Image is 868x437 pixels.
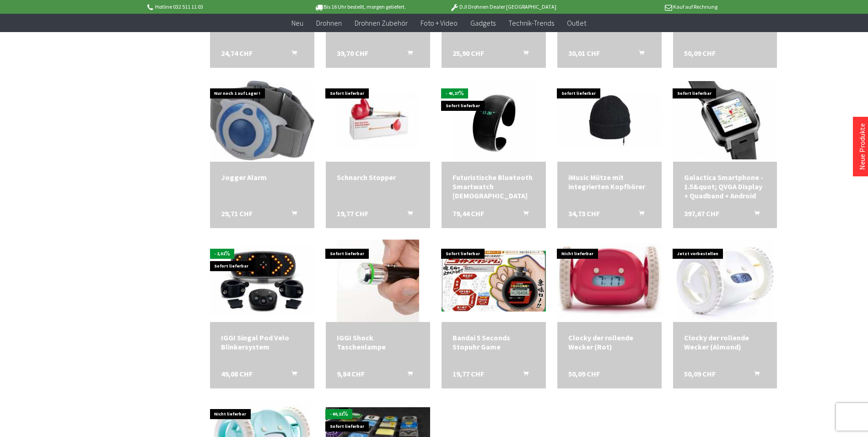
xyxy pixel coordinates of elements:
a: Futuristische Bluetooth Smartwatch [DEMOGRAPHIC_DATA] 79,44 CHF In den Warenkorb [453,173,535,200]
span: Outlet [567,18,586,27]
div: IGGI Shock Taschenlampe [337,333,419,351]
a: IGGI Shock Taschenlampe 9,84 CHF In den Warenkorb [337,333,419,351]
span: Neu [291,18,303,27]
span: 397,67 CHF [684,209,719,218]
span: 49,08 CHF [221,369,253,378]
button: In den Warenkorb [512,209,534,221]
div: IGGI Singal Pod Velo Blinkersystem [221,333,303,351]
span: Gadgets [470,18,496,27]
button: In den Warenkorb [628,209,650,221]
div: Schnarch Stopper [337,173,419,182]
button: In den Warenkorb [280,49,302,60]
button: In den Warenkorb [512,369,534,381]
span: 50,09 CHF [684,369,716,378]
p: Bis 16 Uhr bestellt, morgen geliefert. [289,1,431,12]
button: In den Warenkorb [280,369,302,381]
span: 19,77 CHF [453,369,484,378]
img: IGGI Shock Taschenlampe [337,240,419,322]
span: 79,44 CHF [453,209,484,218]
button: In den Warenkorb [743,209,765,221]
a: Clocky der rollende Wecker (Almond) 50,09 CHF In den Warenkorb [684,333,766,351]
img: Galactica Smartphone - 1.5&quot; QVGA Display + Quadband + Android [673,81,777,159]
button: In den Warenkorb [512,49,534,60]
a: Outlet [561,14,593,33]
a: Gadgets [464,14,502,33]
img: Futuristische Bluetooth Smartwatch Ladies [453,79,535,162]
span: 30,01 CHF [568,49,600,58]
a: iMusic Mütze mit integrierten Kopfhörer 34,73 CHF In den Warenkorb [568,173,651,191]
img: Bandai 5 Seconds Stopuhr Game [442,251,546,311]
a: Jogger Alarm 29,71 CHF In den Warenkorb [221,173,303,182]
button: In den Warenkorb [280,209,302,221]
a: Clocky der rollende Wecker (Rot) 50,09 CHF [568,333,651,351]
a: Galactica Smartphone - 1.5&quot; QVGA Display + Quadband + Android 397,67 CHF In den Warenkorb [684,173,766,200]
div: Clocky der rollende Wecker (Rot) [568,333,651,351]
a: Bandai 5 Seconds Stopuhr Game 19,77 CHF In den Warenkorb [453,333,535,351]
a: Technik-Trends [502,14,561,33]
span: 29,71 CHF [221,209,253,218]
div: Futuristische Bluetooth Smartwatch [DEMOGRAPHIC_DATA] [453,173,535,200]
span: 9,84 CHF [337,369,365,378]
span: 24,74 CHF [221,49,253,58]
button: In den Warenkorb [743,369,765,381]
img: Jogger Alarm [210,81,314,160]
button: In den Warenkorb [396,369,418,381]
a: Foto + Video [414,14,464,33]
span: Drohnen [316,18,342,27]
p: DJI Drohnen Dealer [GEOGRAPHIC_DATA] [431,1,574,12]
span: 19,77 CHF [337,209,368,218]
img: IGGI Singal Pod Velo Blinkersystem [210,246,314,316]
a: Drohnen [310,14,348,33]
p: Hotline 032 511 11 03 [146,1,289,12]
img: Clocky der rollende Wecker (Rot) [557,243,662,319]
a: IGGI Singal Pod Velo Blinkersystem 49,08 CHF In den Warenkorb [221,333,303,351]
span: 34,73 CHF [568,209,600,218]
a: Schnarch Stopper 19,77 CHF In den Warenkorb [337,173,419,182]
div: Clocky der rollende Wecker (Almond) [684,333,766,351]
img: Clocky der rollende Wecker (Almond) [676,240,774,322]
span: Foto + Video [421,18,458,27]
span: 50,09 CHF [684,49,716,58]
img: Schnarch Stopper [337,79,419,162]
a: Drohnen Zubehör [348,14,414,33]
div: iMusic Mütze mit integrierten Kopfhörer [568,173,651,191]
div: Galactica Smartphone - 1.5&quot; QVGA Display + Quadband + Android [684,173,766,200]
span: Drohnen Zubehör [355,18,408,27]
div: Jogger Alarm [221,173,303,182]
span: 25,90 CHF [453,49,484,58]
p: Kauf auf Rechnung [575,1,717,12]
div: Bandai 5 Seconds Stopuhr Game [453,333,535,351]
span: 39,70 CHF [337,49,368,58]
span: Technik-Trends [508,18,554,27]
a: Neu [285,14,310,33]
a: Neue Produkte [857,123,867,170]
button: In den Warenkorb [396,209,418,221]
button: In den Warenkorb [396,49,418,60]
img: iMusic Mütze mit integrierten Kopfhörer [557,94,662,147]
span: 50,09 CHF [568,369,600,378]
button: In den Warenkorb [628,49,650,60]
